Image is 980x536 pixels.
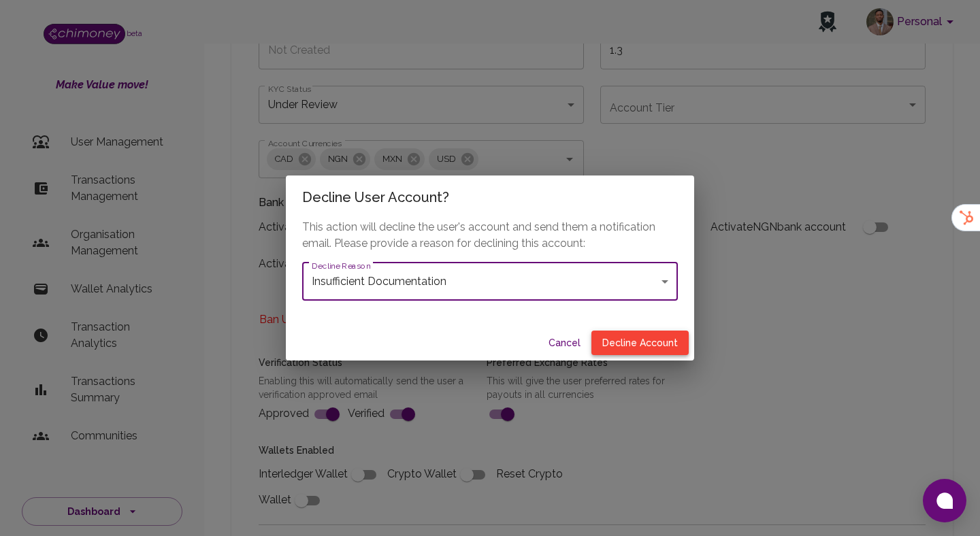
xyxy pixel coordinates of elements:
button: Open chat window [923,479,966,522]
label: Decline Reason [312,260,370,271]
button: Cancel [542,331,586,356]
div: Insufficient Documentation [302,263,678,301]
h2: Decline User Account? [286,175,694,219]
p: This action will decline the user's account and send them a notification email. Please provide a ... [302,219,678,252]
button: Decline Account [591,331,689,356]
